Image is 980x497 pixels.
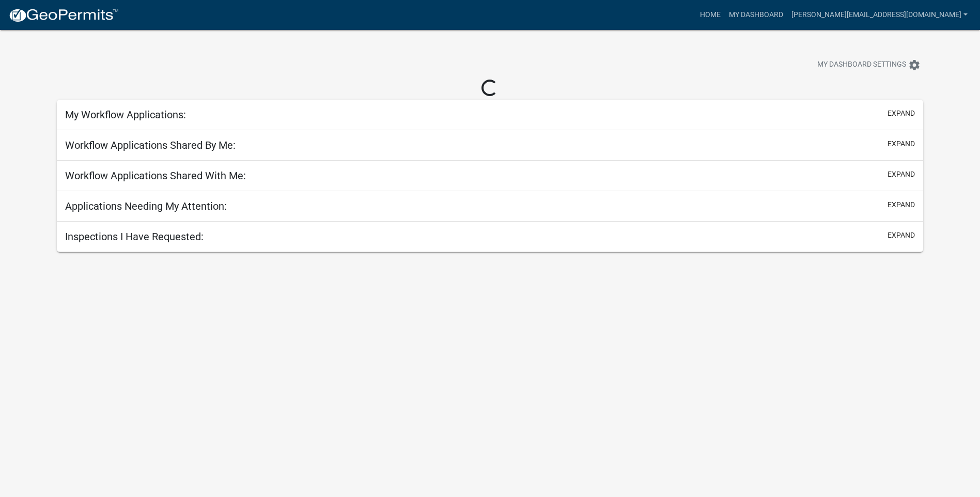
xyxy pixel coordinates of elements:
a: My Dashboard [725,5,787,25]
button: expand [888,169,915,180]
h5: My Workflow Applications: [65,108,186,121]
h5: Inspections I Have Requested: [65,230,204,243]
h5: Applications Needing My Attention: [65,200,227,212]
a: [PERSON_NAME][EMAIL_ADDRESS][DOMAIN_NAME] [787,5,972,25]
a: Home [696,5,725,25]
span: My Dashboard Settings [817,59,906,71]
i: settings [908,59,921,71]
button: expand [888,199,915,210]
button: expand [888,230,915,241]
h5: Workflow Applications Shared By Me: [65,139,236,151]
h5: Workflow Applications Shared With Me: [65,169,246,182]
button: expand [888,108,915,119]
button: My Dashboard Settingssettings [809,55,929,75]
button: expand [888,138,915,149]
